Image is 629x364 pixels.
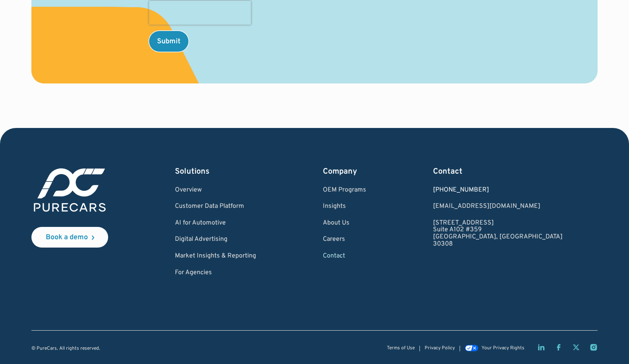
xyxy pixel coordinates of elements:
div: Solutions [175,166,256,177]
a: Terms of Use [387,346,415,351]
div: Company [323,166,366,177]
a: Contact [323,253,366,260]
div: [PHONE_NUMBER] [433,187,563,194]
a: Insights [323,203,366,210]
a: [STREET_ADDRESS]Suite A102 #359[GEOGRAPHIC_DATA], [GEOGRAPHIC_DATA]30308 [433,220,563,248]
a: LinkedIn page [537,343,545,351]
a: AI for Automotive [175,220,256,227]
iframe: reCAPTCHA [149,1,251,25]
a: Book a demo [31,227,108,248]
a: Email us [433,203,563,210]
a: About Us [323,220,366,227]
div: Book a demo [46,234,88,241]
div: Your Privacy Rights [481,346,524,351]
div: © PureCars. All rights reserved. [31,346,100,351]
a: Market Insights & Reporting [175,253,256,260]
a: Your Privacy Rights [465,346,524,351]
a: Instagram page [590,343,598,351]
a: Facebook page [555,343,563,351]
a: Careers [323,236,366,243]
a: OEM Programs [323,187,366,194]
a: Customer Data Platform [175,203,256,210]
div: Contact [433,166,563,177]
input: Submit [149,31,188,52]
a: For Agencies [175,269,256,277]
a: Overview [175,187,256,194]
a: Twitter X page [572,343,580,351]
a: Digital Advertising [175,236,256,243]
img: purecars logo [31,166,108,214]
a: Privacy Policy [425,346,455,351]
